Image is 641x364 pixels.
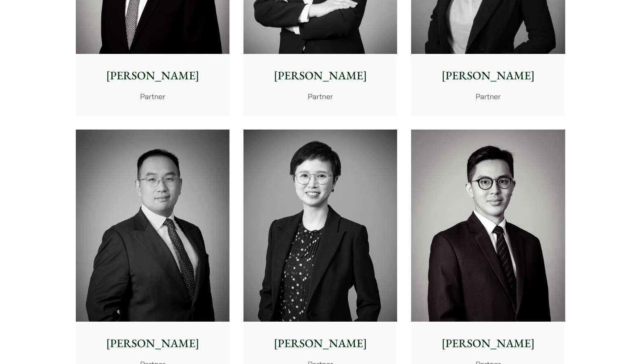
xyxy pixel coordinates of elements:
p: Partner [82,91,223,102]
p: [PERSON_NAME] [418,67,558,84]
p: Partner [250,91,391,102]
p: Partner [418,91,558,102]
p: [PERSON_NAME] [82,335,223,352]
p: [PERSON_NAME] [82,67,223,84]
p: [PERSON_NAME] [250,67,391,84]
p: [PERSON_NAME] [250,335,391,352]
p: [PERSON_NAME] [418,335,558,352]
